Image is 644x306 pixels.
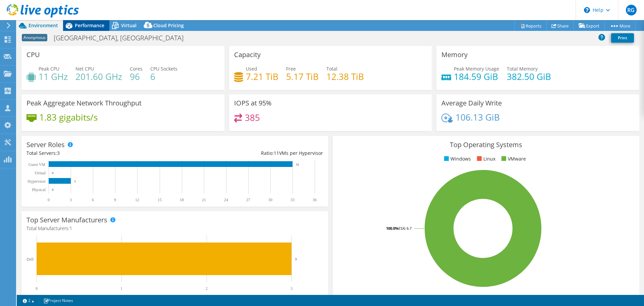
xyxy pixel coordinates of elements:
[75,22,104,29] span: Performance
[454,65,499,72] span: Peak Memory Usage
[604,20,636,31] a: More
[26,141,65,148] h3: Server Roles
[206,286,208,291] text: 2
[29,22,58,29] span: Environment
[274,150,279,156] span: 11
[75,73,122,80] h4: 201.60 GHz
[35,171,46,175] text: Virtual
[507,73,551,80] h4: 382.50 GiB
[286,65,296,72] span: Free
[36,286,38,291] text: 0
[398,226,412,231] tspan: ESXi 6.7
[546,20,574,31] a: Share
[121,22,137,29] span: Virtual
[246,198,250,202] text: 27
[326,65,337,72] span: Total
[295,257,297,261] text: 3
[39,65,59,72] span: Peak CPU
[202,198,206,202] text: 21
[22,34,47,41] span: Anonymous
[92,198,94,202] text: 6
[246,73,278,80] h4: 7.21 TiB
[57,150,60,156] span: 3
[39,296,78,305] a: Project Notes
[611,33,634,43] a: Print
[52,188,54,191] text: 0
[39,114,98,121] h4: 1.83 gigabits/s
[70,198,72,202] text: 3
[515,20,547,31] a: Reports
[442,155,471,163] li: Windows
[475,155,495,163] li: Linux
[29,162,45,167] text: Guest VM
[153,22,184,29] span: Cloud Pricing
[290,198,294,202] text: 33
[574,20,605,31] a: Export
[584,7,590,13] svg: \n
[246,65,257,72] span: Used
[26,51,40,58] h3: CPU
[26,216,107,224] h3: Top Server Manufacturers
[48,198,50,202] text: 0
[626,5,637,15] span: RG
[245,114,260,121] h4: 385
[74,180,76,183] text: 3
[114,198,116,202] text: 9
[286,73,319,80] h4: 5.17 TiB
[158,198,162,202] text: 15
[234,99,272,107] h3: IOPS at 95%
[507,65,538,72] span: Total Memory
[75,65,94,72] span: Net CPU
[441,51,468,58] h3: Memory
[69,225,72,231] span: 1
[268,198,272,202] text: 30
[180,198,184,202] text: 18
[135,198,139,202] text: 12
[338,141,634,148] h3: Top Operating Systems
[290,286,292,291] text: 3
[500,155,526,163] li: VMware
[326,73,364,80] h4: 12.38 TiB
[120,286,122,291] text: 1
[26,99,142,107] h3: Peak Aggregate Network Throughput
[28,179,46,184] text: Hypervisor
[234,51,261,58] h3: Capacity
[455,114,500,121] h4: 106.13 GiB
[150,73,177,80] h4: 6
[386,226,398,231] tspan: 100.0%
[313,198,317,202] text: 36
[130,73,143,80] h4: 96
[130,65,143,72] span: Cores
[26,225,323,232] h4: Total Manufacturers:
[454,73,499,80] h4: 184.59 GiB
[39,73,68,80] h4: 11 GHz
[51,34,194,42] h1: [GEOGRAPHIC_DATA], [GEOGRAPHIC_DATA]
[441,99,502,107] h3: Average Daily Write
[32,187,46,192] text: Physical
[296,163,299,166] text: 33
[26,257,34,262] text: Dell
[224,198,228,202] text: 24
[150,65,177,72] span: CPU Sockets
[175,149,323,157] div: Ratio: VMs per Hypervisor
[26,149,175,157] div: Total Servers:
[18,296,39,305] a: 2
[52,171,54,175] text: 0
